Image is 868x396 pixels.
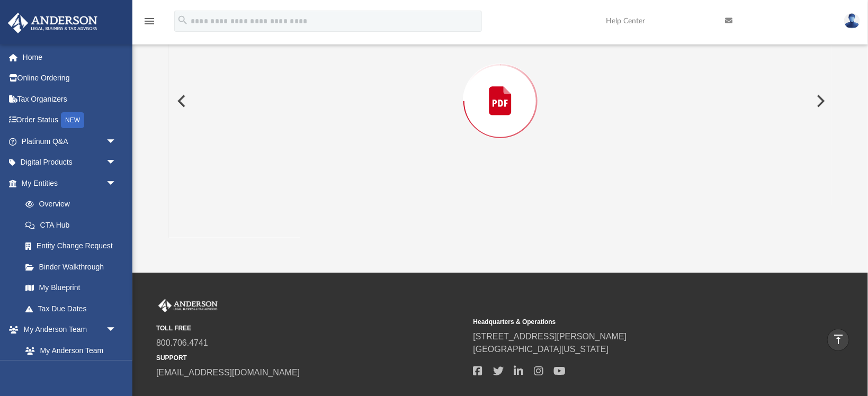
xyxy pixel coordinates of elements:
[15,277,127,299] a: My Blueprint
[5,13,101,33] img: Anderson Advisors Platinum Portal
[827,329,849,351] a: vertical_align_top
[15,194,132,215] a: Overview
[15,256,132,277] a: Binder Walkthrough
[15,236,132,257] a: Entity Change Request
[156,299,220,313] img: Anderson Advisors Platinum Portal
[15,214,132,236] a: CTA Hub
[808,86,831,116] button: Next File
[169,86,192,116] button: Previous File
[106,131,127,152] span: arrow_drop_down
[156,338,208,347] a: 800.706.4741
[143,15,156,28] i: menu
[7,152,132,173] a: Digital Productsarrow_drop_down
[473,332,627,341] a: [STREET_ADDRESS][PERSON_NAME]
[15,298,132,319] a: Tax Due Dates
[106,173,127,194] span: arrow_drop_down
[832,333,845,346] i: vertical_align_top
[7,88,132,110] a: Tax Organizers
[7,110,132,131] a: Order StatusNEW
[177,14,189,26] i: search
[61,112,84,128] div: NEW
[7,131,132,152] a: Platinum Q&Aarrow_drop_down
[473,317,783,327] small: Headquarters & Operations
[106,152,127,174] span: arrow_drop_down
[7,173,132,194] a: My Entitiesarrow_drop_down
[473,345,609,354] a: [GEOGRAPHIC_DATA][US_STATE]
[143,20,156,28] a: menu
[156,368,300,377] a: [EMAIL_ADDRESS][DOMAIN_NAME]
[15,340,122,361] a: My Anderson Team
[106,319,127,341] span: arrow_drop_down
[156,323,466,333] small: TOLL FREE
[844,13,860,29] img: User Pic
[156,353,466,363] small: SUPPORT
[7,319,127,340] a: My Anderson Teamarrow_drop_down
[7,68,132,89] a: Online Ordering
[7,47,132,68] a: Home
